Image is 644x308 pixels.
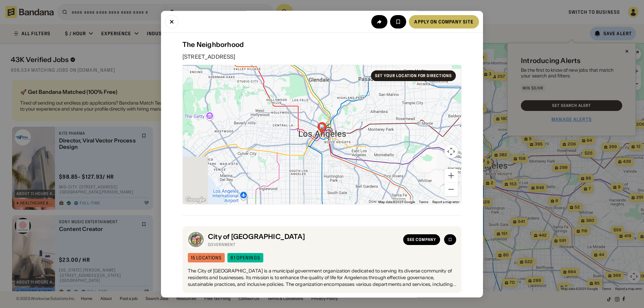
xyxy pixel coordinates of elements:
div: Government [208,242,399,247]
button: Zoom in [444,169,458,183]
img: Google [184,196,207,204]
div: See company [407,238,436,242]
div: 81 openings [230,256,260,260]
div: City of [GEOGRAPHIC_DATA] [208,233,399,241]
img: City of Los Angeles logo [188,232,204,248]
div: The Neighborhood [182,41,462,49]
button: Map camera controls [444,145,458,159]
a: Open this area in Google Maps (opens a new window) [184,196,207,204]
span: Map data ©2025 Google [378,200,415,204]
button: Zoom out [444,183,458,196]
div: [STREET_ADDRESS] [182,54,462,60]
a: Terms (opens in new tab) [419,200,428,204]
div: 15 locations [191,256,222,260]
div: Set your location for directions [375,74,452,78]
button: Close [165,15,178,28]
div: Apply on company site [414,19,474,24]
a: Report a map error [432,200,459,204]
div: The City of [GEOGRAPHIC_DATA] is a municipal government organization dedicated to serving its div... [188,268,456,288]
